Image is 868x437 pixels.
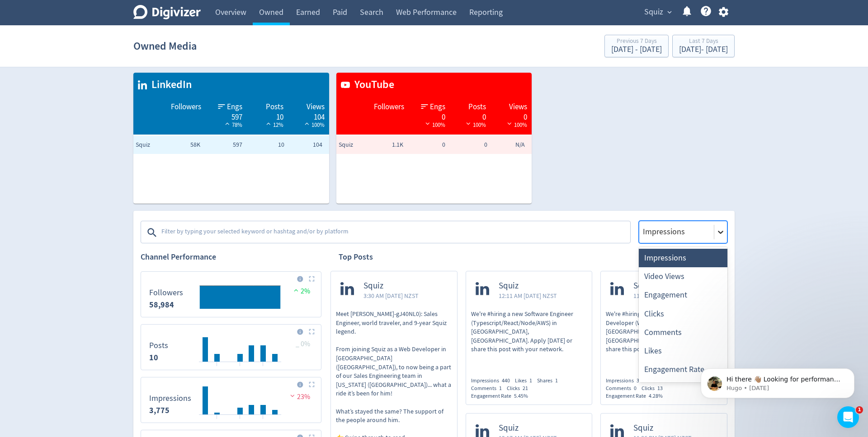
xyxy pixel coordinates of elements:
div: 0 [413,112,445,119]
span: Views [307,102,325,112]
div: Engagement Rate [471,392,533,400]
span: Squiz [644,5,663,19]
button: Squiz [641,5,674,19]
div: Likes [639,342,727,360]
div: Engagement [639,286,727,304]
span: 1 [856,406,863,414]
text: 08/09 [235,418,245,424]
span: 1 [529,377,532,384]
table: customized table [336,73,532,204]
h1: Owned Media [133,32,197,60]
p: We're #hiring a new Software Engineer (Typescript/React/Node/AWS) in [GEOGRAPHIC_DATA], [GEOGRAPH... [471,310,587,354]
img: positive-performance.svg [292,287,301,293]
button: Previous 7 Days[DATE] - [DATE] [604,35,669,57]
a: Squiz12:11 AM [DATE] NZSTWe're #hiring a new Software Engineer (Typescript/React/Node/AWS) in [GE... [466,271,592,370]
img: positive-performance-white.svg [223,120,232,127]
button: Last 7 Days[DATE]- [DATE] [672,35,735,57]
img: positive-performance-white.svg [302,120,311,127]
span: 12% [264,121,283,129]
span: 5.45% [514,392,528,400]
span: 1 [499,385,502,392]
text: 10/09 [258,365,269,372]
div: 104 [292,112,325,119]
h2: Top Posts [339,251,373,263]
div: [DATE] - [DATE] [611,46,662,54]
text: 06/09 [212,418,222,424]
strong: 58,984 [149,299,174,310]
div: Date [639,379,727,397]
td: 597 [203,136,245,154]
div: Previous 7 Days [611,38,662,46]
div: 0 [454,112,486,119]
span: 0 [634,385,637,392]
span: Posts [468,102,486,112]
span: Posts [266,102,283,112]
span: Squiz [499,423,557,433]
span: 21 [523,385,528,392]
span: 13 [657,385,663,392]
span: Engs [227,102,242,112]
p: We're #hiring a new Senior Frontend Developer (Website/CMS/Consulting) in [GEOGRAPHIC_DATA], [GEO... [606,310,722,354]
span: 100% [423,121,445,129]
span: Squiz [633,423,692,433]
div: [DATE] - [DATE] [679,46,728,54]
div: 597 [210,112,242,119]
div: Impressions [639,249,727,267]
img: Placeholder [309,329,315,335]
td: 0 [448,136,490,154]
iframe: Intercom live chat [837,406,859,428]
div: Engagement Rate [639,360,727,379]
div: 0 [495,112,527,119]
svg: Followers 58,984 [145,275,317,313]
svg: Impressions 3,775 [145,381,317,419]
h2: Channel Performance [141,251,321,263]
img: Placeholder [309,381,315,387]
span: 12:11 AM [DATE] NZST [499,291,557,300]
a: Squiz11:42 PM [DATE] NZSTWe're #hiring a new Senior Frontend Developer (Website/CMS/Consulting) i... [601,271,727,370]
span: 2% [292,287,310,296]
img: negative-performance-white.svg [505,120,514,127]
div: Shares [537,377,563,385]
img: negative-performance-white.svg [464,120,473,127]
text: 10/09 [258,418,269,424]
div: Comments [471,385,507,392]
span: Views [509,102,527,112]
div: Clicks [507,385,533,392]
div: Engagement Rate [606,392,668,400]
span: LinkedIn [147,77,192,93]
td: 10 [245,136,287,154]
dt: Impressions [149,393,191,404]
span: Squiz [136,140,172,149]
strong: 3,775 [149,405,170,416]
span: 440 [502,377,510,384]
div: Clicks [639,305,727,323]
span: YouTube [350,77,394,93]
span: 23% [288,392,310,401]
table: customized table [133,73,329,204]
span: 1 [555,377,558,384]
span: expand_more [665,8,674,16]
span: 100% [505,121,527,129]
span: Engs [430,102,445,112]
span: _ 0% [296,339,310,349]
span: Squiz [499,281,557,291]
span: Squiz [633,281,692,291]
div: Last 7 Days [679,38,728,46]
td: 58K [160,136,203,154]
text: 06/09 [212,365,222,372]
span: Squiz [363,281,419,291]
div: Video Views [639,267,727,286]
td: 1.1K [363,136,406,154]
td: 0 [406,136,448,154]
strong: 10 [149,352,158,363]
td: N/A [490,136,532,154]
span: 11:42 PM [DATE] NZST [633,291,692,300]
div: Impressions [471,377,515,385]
iframe: Intercom notifications message [687,349,868,413]
span: 78% [223,121,242,129]
div: Comments [639,323,727,342]
dt: Posts [149,340,168,351]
